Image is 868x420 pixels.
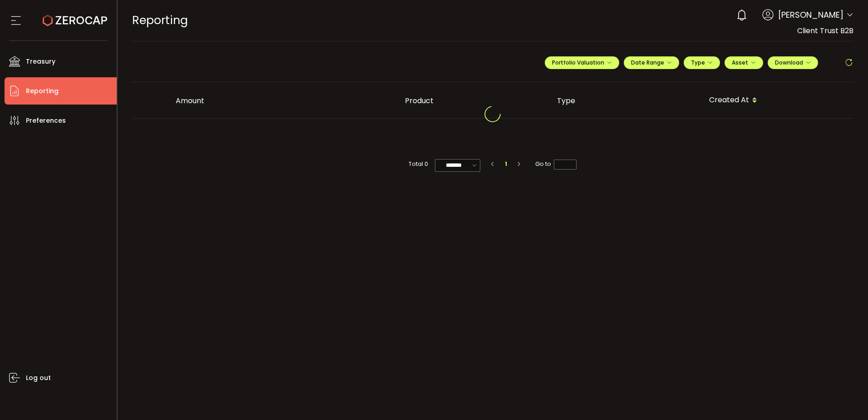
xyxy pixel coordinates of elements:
span: Total 0 [409,159,428,169]
span: Date Range [631,59,672,66]
span: Treasury [26,55,55,68]
span: Go to [535,159,577,169]
span: Download [775,59,811,66]
button: Date Range [624,56,679,69]
span: [PERSON_NAME] [778,9,843,21]
span: Portfolio Valuation [552,59,612,66]
span: Asset [732,59,748,66]
span: Type [691,59,713,66]
button: Asset [725,56,763,69]
span: Client Trust B2B [797,25,853,36]
span: Reporting [132,12,188,28]
button: Type [684,56,720,69]
span: Preferences [26,114,66,127]
span: Reporting [26,85,59,98]
button: Portfolio Valuation [545,56,619,69]
li: 1 [501,159,511,169]
button: Download [768,56,818,69]
span: Log out [26,371,51,385]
